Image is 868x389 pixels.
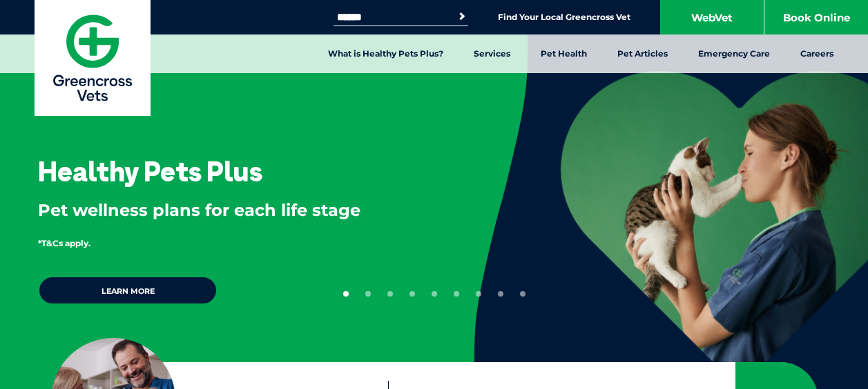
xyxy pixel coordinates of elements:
button: Search [455,10,469,23]
a: Pet Health [525,34,602,73]
button: 2 of 9 [365,291,371,297]
button: 1 of 9 [343,291,349,297]
h3: Healthy Pets Plus [38,157,262,185]
a: What is Healthy Pets Plus? [313,34,459,73]
button: 3 of 9 [387,291,393,297]
button: 8 of 9 [498,291,503,297]
button: 5 of 9 [432,291,437,297]
a: Pet Articles [602,34,683,73]
button: 6 of 9 [454,291,459,297]
button: 9 of 9 [520,291,525,297]
a: Services [459,34,525,73]
a: Careers [785,34,849,73]
button: 4 of 9 [409,291,415,297]
a: Learn more [38,276,218,305]
a: Emergency Care [683,34,785,73]
span: *T&Cs apply. [38,238,90,248]
a: Find Your Local Greencross Vet [498,12,630,23]
button: 7 of 9 [476,291,481,297]
p: Pet wellness plans for each life stage [38,199,429,222]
